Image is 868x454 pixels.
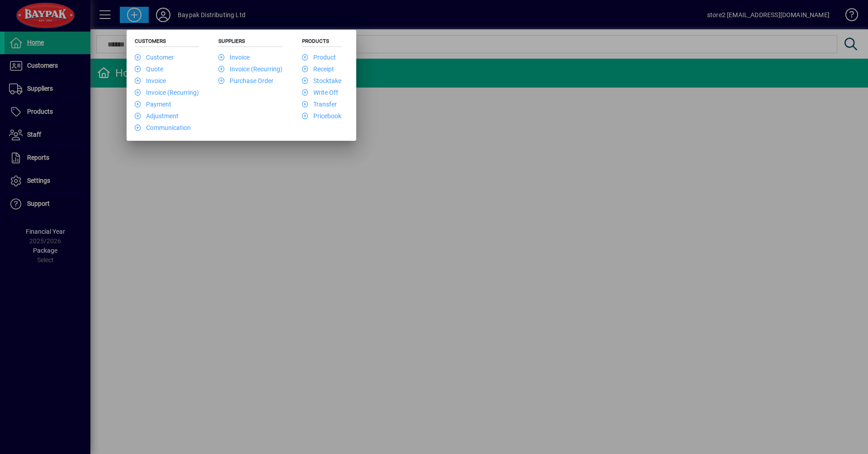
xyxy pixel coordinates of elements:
a: Pricebook [302,112,341,120]
a: Invoice [135,77,166,84]
h5: Customers [135,38,199,47]
a: Customer [135,54,174,61]
a: Product [302,54,336,61]
a: Invoice (Recurring) [135,89,199,96]
a: Invoice (Recurring) [218,65,283,73]
h5: Products [302,38,341,47]
a: Adjustment [135,112,179,120]
a: Stocktake [302,77,341,84]
a: Receipt [302,65,334,73]
h5: Suppliers [218,38,283,47]
a: Write Off [302,89,338,96]
a: Purchase Order [218,77,274,84]
a: Transfer [302,101,337,108]
a: Communication [135,124,191,131]
a: Payment [135,101,171,108]
a: Quote [135,65,163,73]
a: Invoice [218,54,250,61]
